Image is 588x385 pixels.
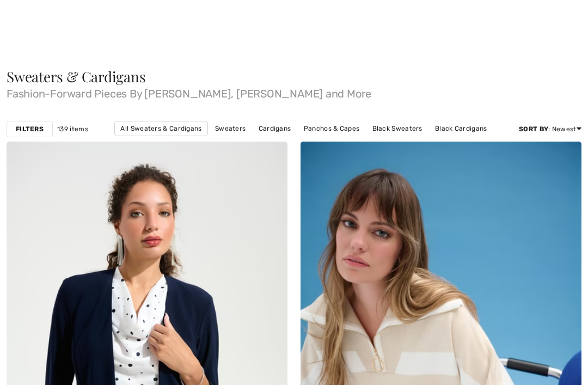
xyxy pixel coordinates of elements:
a: [PERSON_NAME] Sweaters [267,136,365,150]
span: Fashion-Forward Pieces By [PERSON_NAME], [PERSON_NAME] and More [7,84,581,99]
a: Cardigans [253,121,297,136]
a: Black Cardigans [430,121,493,136]
a: Black Sweaters [367,121,428,136]
a: All Sweaters & Cardigans [114,121,207,136]
strong: Sort By [519,125,548,133]
a: Panchos & Capes [298,121,365,136]
span: 139 items [57,124,88,134]
a: Sweaters [210,121,251,136]
a: [PERSON_NAME] Sweaters [168,136,266,150]
a: Dolcezza Sweaters [367,136,439,150]
div: : Newest [519,124,581,134]
strong: Filters [16,124,44,134]
span: Sweaters & Cardigans [7,67,146,86]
